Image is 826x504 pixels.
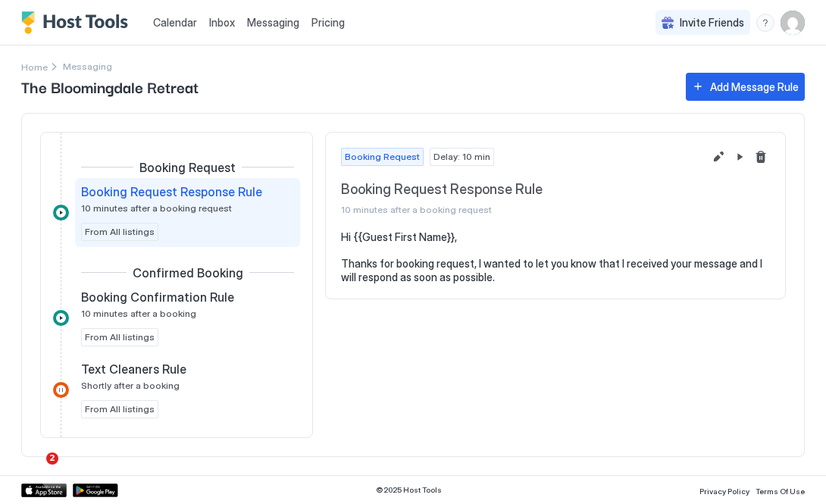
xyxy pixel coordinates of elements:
[341,204,703,215] span: 10 minutes after a booking request
[21,58,48,74] a: Home
[81,362,186,377] span: Text Cleaners Rule
[15,452,52,489] iframe: Intercom live chat
[680,16,744,30] span: Invite Friends
[46,452,58,465] span: 2
[85,402,155,416] span: From All listings
[686,73,805,101] button: Add Message Rule
[699,487,749,496] span: Privacy Policy
[376,485,442,495] span: © 2025 Host Tools
[699,482,749,498] a: Privacy Policy
[139,160,236,175] span: Booking Request
[247,16,299,29] span: Messaging
[81,308,196,319] span: 10 minutes after a booking
[85,330,155,344] span: From All listings
[153,16,197,29] span: Calendar
[311,16,345,30] span: Pricing
[21,11,135,34] a: Host Tools Logo
[341,230,770,283] pre: Hi {{Guest First Name}}, Thanks for booking request, I wanted to let you know that I received you...
[341,181,703,199] span: Booking Request Response Rule
[247,14,299,30] a: Messaging
[63,61,112,72] span: Breadcrumb
[756,482,805,498] a: Terms Of Use
[781,11,805,35] div: User profile
[752,148,770,166] button: Delete message rule
[21,484,67,497] a: App Store
[21,61,48,73] span: Home
[81,202,232,214] span: 10 minutes after a booking request
[731,148,749,166] button: Pause Message Rule
[756,487,805,496] span: Terms Of Use
[153,14,197,30] a: Calendar
[433,150,490,164] span: Delay: 10 min
[21,75,671,98] span: The Bloomingdale Retreat
[81,184,262,199] span: Booking Request Response Rule
[21,58,48,74] div: Breadcrumb
[209,14,235,30] a: Inbox
[81,380,180,391] span: Shortly after a booking
[756,14,774,32] div: menu
[85,225,155,239] span: From All listings
[81,290,234,305] span: Booking Confirmation Rule
[345,150,420,164] span: Booking Request
[73,484,118,497] a: Google Play Store
[710,79,799,95] div: Add Message Rule
[133,265,243,280] span: Confirmed Booking
[209,16,235,29] span: Inbox
[709,148,727,166] button: Edit message rule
